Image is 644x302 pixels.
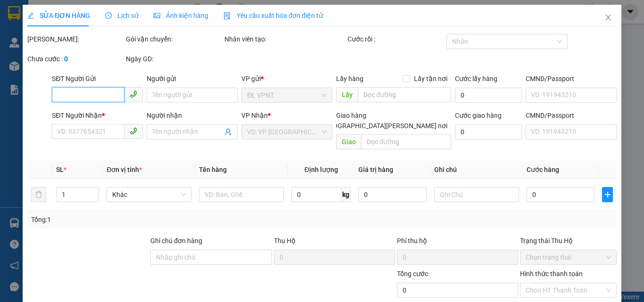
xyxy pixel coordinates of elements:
[318,121,451,131] span: [GEOGRAPHIC_DATA][PERSON_NAME] nơi
[358,166,393,173] span: Giá trị hàng
[130,90,137,98] span: phone
[336,75,363,82] span: Lấy hàng
[434,187,519,202] input: Ghi Chú
[112,188,186,202] span: Khác
[241,73,332,84] div: VP gửi
[150,250,272,265] input: Ghi chú đơn hàng
[527,166,559,173] span: Cước hàng
[199,187,284,202] input: VD: Bàn, Ghế
[223,12,231,20] img: icon
[520,270,583,278] label: Hình thức thanh toán
[604,14,612,21] span: close
[31,187,46,202] button: delete
[147,110,238,121] div: Người nhận
[247,88,327,102] span: ĐL VPNT
[126,34,223,44] div: Gói vận chuyển:
[341,187,351,202] span: kg
[130,127,137,135] span: phone
[52,73,143,84] div: SĐT Người Gửi
[224,128,232,136] span: user-add
[147,73,238,84] div: Người gửi
[31,214,249,225] div: Tổng: 1
[603,191,612,198] span: plus
[526,250,611,264] span: Chọn trạng thái
[454,112,501,119] label: Cước giao hàng
[595,5,621,31] button: Close
[107,166,142,173] span: Đơn vị tính
[336,87,358,102] span: Lấy
[361,134,451,149] input: Dọc đường
[336,134,361,149] span: Giao
[454,88,522,103] input: Cước lấy hàng
[224,34,346,44] div: Nhân viên tạo:
[520,236,617,246] div: Trạng thái Thu Hộ
[273,237,295,245] span: Thu Hộ
[430,161,523,179] th: Ghi chú
[199,166,227,173] span: Tên hàng
[27,54,124,64] div: Chưa cước :
[526,110,617,121] div: CMND/Passport
[336,112,366,119] span: Giao hàng
[27,12,90,19] span: SỬA ĐƠN HÀNG
[397,270,428,278] span: Tổng cước
[154,12,208,19] span: Ảnh kiện hàng
[241,112,268,119] span: VP Nhận
[397,236,518,250] div: Phí thu hộ
[454,75,497,82] label: Cước lấy hàng
[454,124,522,139] input: Cước giao hàng
[304,166,338,173] span: Định lượng
[347,34,444,44] div: Cước rồi :
[56,166,64,173] span: SL
[150,237,202,245] label: Ghi chú đơn hàng
[105,12,112,19] span: clock-circle
[126,54,223,64] div: Ngày GD:
[27,34,124,44] div: [PERSON_NAME]:
[52,110,143,121] div: SĐT Người Nhận
[358,87,451,102] input: Dọc đường
[602,187,613,202] button: plus
[64,55,68,63] b: 0
[410,73,451,84] span: Lấy tận nơi
[105,12,139,19] span: Lịch sử
[526,73,617,84] div: CMND/Passport
[27,12,34,19] span: edit
[154,12,160,19] span: picture
[223,12,323,19] span: Yêu cầu xuất hóa đơn điện tử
